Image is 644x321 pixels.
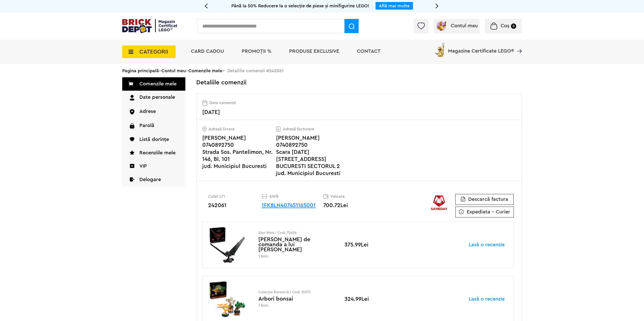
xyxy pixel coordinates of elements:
[258,231,332,235] p: Star Wars | Cod: 75406
[262,203,316,208] a: 1FK8LN407451165001
[511,23,516,29] small: 0
[122,133,185,146] a: Listă dorințe
[469,242,505,247] a: Lasă o recenzie
[468,197,508,202] span: Descarcă factura
[122,77,185,91] a: Comenzile mele
[258,290,332,308] div: Arbori bonsai
[202,127,276,132] p: Adresă livrare
[467,209,510,214] span: Expediata - Curier
[122,68,159,73] a: Pagina principală
[191,49,224,54] a: Card Cadou
[122,160,185,173] a: VIP
[208,203,227,208] span: 242061
[448,42,514,54] span: Magazine Certificate LEGO®
[208,227,246,263] img: Naveta de comanda a lui Kylo Ren
[258,303,332,308] p: 1 buc.
[209,100,236,105] span: Data comenzii
[122,146,185,160] a: Recenziile mele
[208,281,246,317] img: Arbori bonsai
[357,49,381,54] a: Contact
[139,49,168,55] span: CATEGORII
[269,194,279,199] span: AWB
[231,4,369,8] span: Până la 50% Reducere la o selecție de piese și minifigurine LEGO!
[344,297,418,302] p: 324.99Lei
[330,194,345,199] span: Valoare
[242,49,271,54] a: PROMOȚII %
[122,173,185,186] a: Delogare
[514,42,522,47] a: Magazine Certificate LEGO®
[379,4,410,8] a: Află mai multe
[258,254,332,259] p: 1 buc.
[208,194,262,199] p: Colet 1/1
[276,127,350,132] p: Adresă facturare
[323,203,348,208] span: 700.72Lei
[258,290,332,294] p: Colecția Botanică | Cod: 10373
[122,119,185,133] a: Parolă
[469,297,505,302] a: Lasă o recenzie
[436,23,478,28] a: Contul meu
[276,134,350,177] address: [PERSON_NAME] 0740892750 Scara [DATE] [STREET_ADDRESS] BUCURESTI SECTORUL 2 jud. Municipiul Bucur...
[122,105,185,119] a: Adrese
[161,68,186,73] a: Contul meu
[202,109,220,115] span: [DATE]
[451,23,478,28] span: Contul meu
[289,49,339,54] a: Produse exclusive
[122,91,185,105] a: Date personale
[202,134,276,170] address: [PERSON_NAME] 0740892750 Strada Sos. Pantelimon, Nr. 146, Bl. 101 jud. Municipiul Bucuresti
[501,23,509,28] span: Coș
[122,64,522,77] div: > > > Detaliile comenzii #242061
[196,77,246,88] h2: Detaliile comenzii
[344,242,418,247] p: 375.99Lei
[188,68,222,73] a: Comenzile mele
[258,231,332,259] div: [PERSON_NAME] de comanda a lui [PERSON_NAME]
